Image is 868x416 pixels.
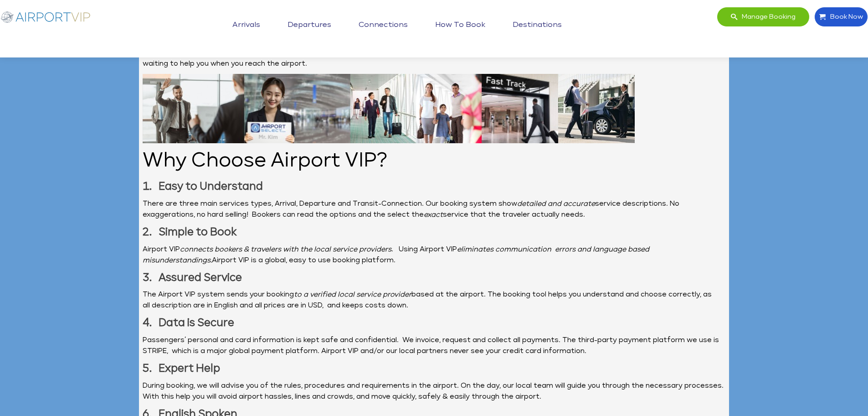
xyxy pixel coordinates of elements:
[143,246,649,264] i: eliminates communication errors and language based misunderstandings.
[814,7,868,27] a: Book Now
[143,335,726,357] p: Passengers’ personal and card information is kept safe and confidential. We invoice, request and ...
[143,318,234,328] strong: 4. Data is Secure
[717,7,810,27] a: Manage booking
[356,14,410,36] a: Connections
[517,200,595,207] i: detailed and accurate
[143,227,237,237] strong: 2. Simple to Book
[737,7,796,26] span: Manage booking
[424,211,443,218] i: exact
[143,198,726,220] p: There are three main services types, Arrival, Departure and Transit-Connection. Our booking syste...
[143,74,635,143] img: Airport-SelectBanner-1080x15203-VIP-Arrival-Service.jpg
[143,147,726,176] h2: Why Choose Airport VIP?
[143,364,220,374] strong: 5. Expert Help
[383,291,411,298] i: provider
[433,14,488,36] a: How to book
[294,291,381,298] i: to a verified local service
[230,14,262,36] a: Arrivals
[143,182,263,192] strong: 1. Easy to Understand
[180,246,391,253] i: connects bookers & travelers with the local service providers
[143,289,726,311] p: The Airport VIP system sends your booking based at the airport. The booking tool helps you unders...
[826,7,863,26] span: Book Now
[143,380,726,402] p: During booking, we will advise you of the rules, procedures and requirements in the airport. On t...
[285,14,334,36] a: Departures
[143,273,242,283] strong: 3. Assured Service
[143,244,726,266] p: Airport VIP . Using Airport VIP Airport VIP is a global, easy to use booking platform.
[510,14,564,36] a: Destinations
